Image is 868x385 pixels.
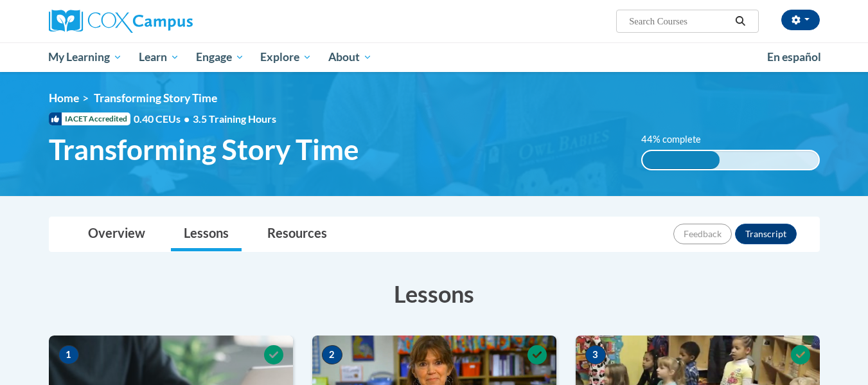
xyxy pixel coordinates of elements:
a: Resources [254,217,340,251]
span: Learn [139,49,179,65]
div: Main menu [30,42,839,72]
span: Engage [196,49,244,65]
a: Engage [188,42,252,72]
span: 3 [585,345,606,364]
span: • [184,112,190,125]
div: 44% complete [642,151,720,169]
a: Home [49,91,79,105]
span: En español [767,50,821,64]
input: Search Courses [628,13,731,29]
button: Account Settings [781,10,820,30]
img: Cox Campus [49,10,193,33]
span: 1 [58,345,79,364]
span: My Learning [48,49,122,65]
a: Learn [130,42,188,72]
h3: Lessons [49,278,820,310]
a: En español [759,44,829,71]
a: Explore [252,42,320,72]
span: Explore [260,49,312,65]
span: IACET Accredited [49,112,130,125]
a: About [320,42,380,72]
button: Transcript [735,224,797,244]
button: Feedback [673,224,732,244]
a: Overview [75,217,158,251]
span: About [328,49,372,65]
span: 0.40 CEUs [134,112,193,126]
span: Transforming Story Time [94,91,217,105]
a: My Learning [40,42,131,72]
a: Lessons [171,217,242,251]
span: 2 [322,345,342,364]
label: 44% complete [641,132,715,147]
button: Search [731,13,750,29]
a: Cox Campus [49,10,293,33]
span: 3.5 Training Hours [193,112,276,125]
span: Transforming Story Time [49,132,359,166]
